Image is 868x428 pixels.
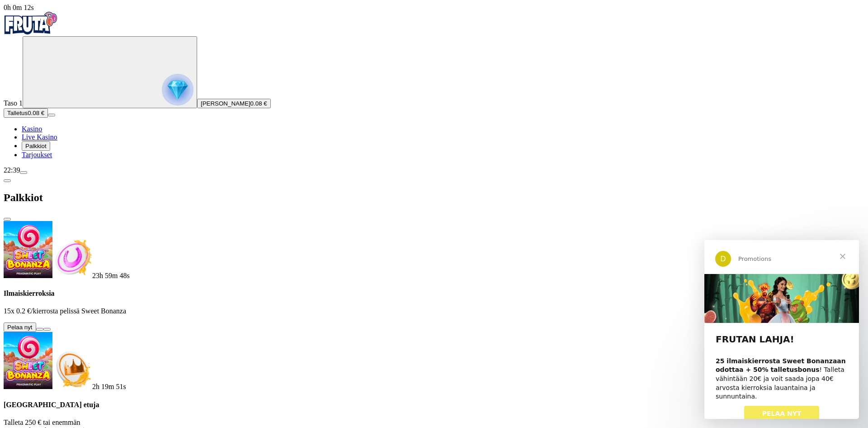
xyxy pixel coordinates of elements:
span: Talletus [7,110,28,116]
nav: Primary [4,12,864,159]
img: Sweet Bonanza [4,332,52,389]
h2: Palkkiot [4,192,864,204]
button: menu [48,114,55,116]
span: 0.08 € [28,110,44,116]
a: Tarjoukset [22,151,52,159]
a: Fruta [4,28,58,36]
span: PELAA NYT [58,170,97,177]
nav: Main menu [4,125,864,159]
button: chevron-left icon [4,179,11,182]
a: Kasino [22,125,42,133]
span: Palkkiot [25,143,47,149]
button: info [43,328,51,331]
iframe: Intercom live chat viesti [704,240,859,419]
p: 15x 0.2 €/kierrosta pelissä Sweet Bonanza [4,307,864,315]
span: [PERSON_NAME] [201,100,250,107]
img: Sweet Bonanza [4,221,52,278]
span: countdown [92,272,130,279]
button: Pelaa nyt [4,322,36,332]
h4: Ilmaiskierroksia [4,289,864,298]
span: Pelaa nyt [7,324,33,331]
img: Deposit bonus icon [52,349,92,389]
button: reward progress [23,36,197,108]
button: Talletusplus icon0.08 € [4,108,48,118]
a: PELAA NYT [40,166,115,182]
img: reward progress [162,74,193,106]
button: close [4,218,11,221]
span: 0.08 € [250,100,267,107]
button: menu [20,171,27,174]
span: countdown [92,383,126,390]
a: Live Kasino [22,133,57,141]
button: [PERSON_NAME]0.08 € [197,99,271,108]
span: user session time [4,4,34,11]
img: Fruta [4,12,58,34]
img: Freespins bonus icon [52,238,92,278]
span: 22:39 [4,166,20,174]
button: Palkkiot [22,141,50,151]
h4: [GEOGRAPHIC_DATA] etuja [4,401,864,409]
span: Taso 1 [4,99,23,107]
